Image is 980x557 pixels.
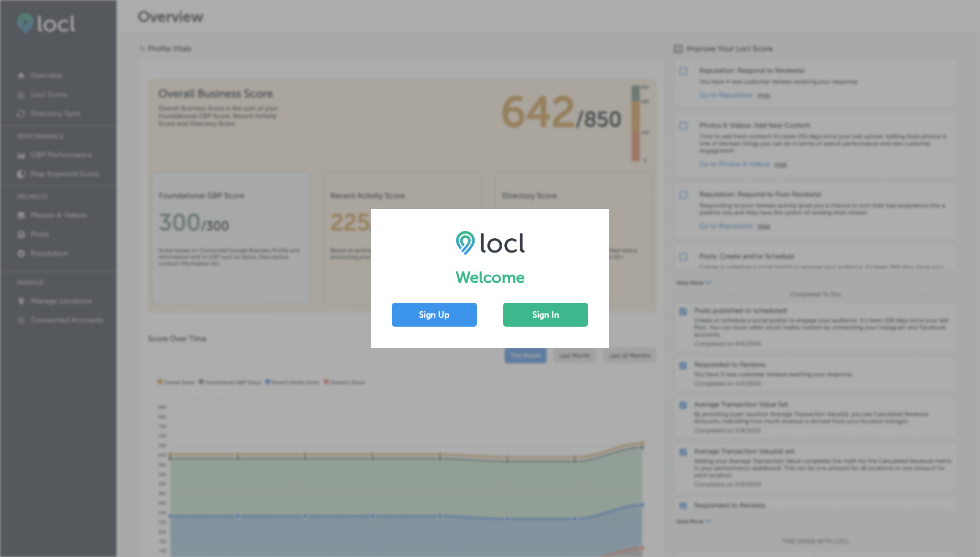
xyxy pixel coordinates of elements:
button: Sign In [503,303,588,327]
h1: Welcome [392,268,588,287]
img: LOCL logo [456,230,525,255]
button: Sign Up [392,303,477,327]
